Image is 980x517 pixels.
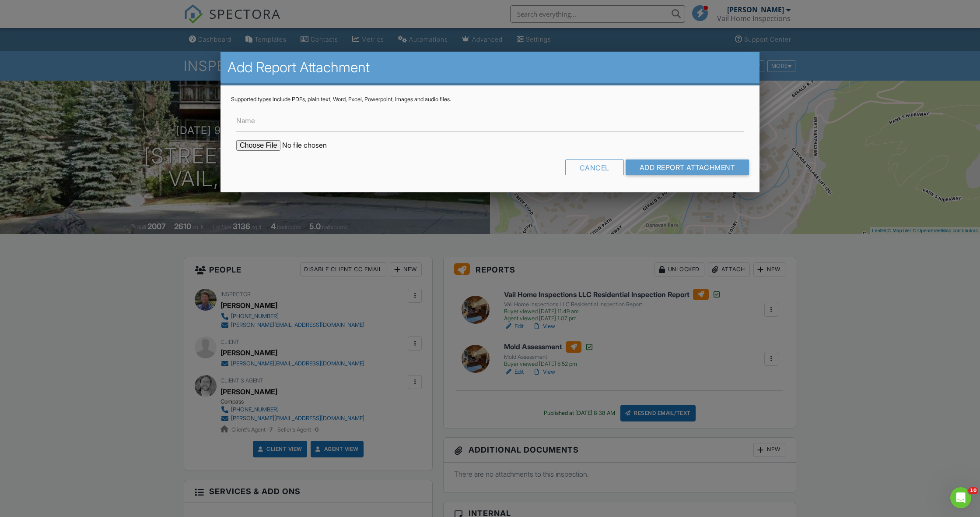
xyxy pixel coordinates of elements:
span: 10 [968,487,978,494]
div: Cancel [565,159,624,175]
label: Name [236,116,255,125]
input: Add Report Attachment [626,159,749,175]
iframe: Intercom live chat [950,487,971,508]
h2: Add Report Attachment [227,59,752,76]
div: Supported types include PDFs, plain text, Word, Excel, Powerpoint, images and audio files. [231,96,749,103]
